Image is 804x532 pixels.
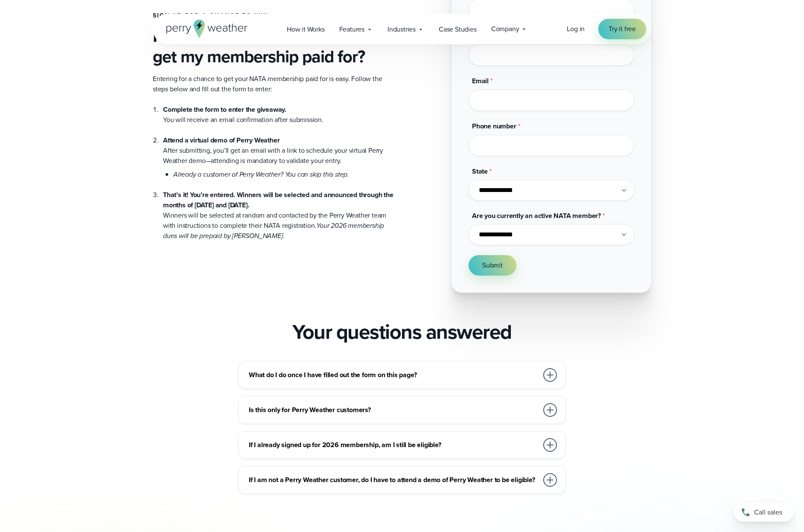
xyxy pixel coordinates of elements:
[439,24,477,35] span: Case Studies
[249,440,538,450] h3: If I already signed up for 2026 membership, am I still be eligible?
[482,260,503,270] span: Submit
[292,320,512,344] h2: Your questions answered
[163,135,280,145] strong: Attend a virtual demo of Perry Weather
[163,105,395,125] li: You will receive an email confirmation after submission.
[339,24,364,35] span: Features
[249,370,538,380] h3: What do I do once I have filled out the form on this page?
[153,74,395,94] p: Entering for a chance to get your NATA membership paid for is easy. Follow the steps below and fi...
[472,211,601,221] span: Are you currently an active NATA member?
[153,26,395,67] h3: How do I enter for a chance to get my membership paid for?
[734,503,794,522] a: Call sales
[173,169,349,179] em: Already a customer of Perry Weather? You can skip this step.
[469,255,516,276] button: Submit
[431,20,484,38] a: Case Studies
[754,507,782,517] span: Call sales
[249,475,538,485] h3: If I am not a Perry Weather customer, do I have to attend a demo of Perry Weather to be eligible?
[163,105,286,114] strong: Complete the form to enter the giveaway.
[163,180,395,241] li: Winners will be selected at random and contacted by the Perry Weather team with instructions to c...
[280,20,332,38] a: How it Works
[287,24,325,35] span: How it Works
[598,19,646,39] a: Try it free
[163,125,395,180] li: After submitting, you’ll get an email with a link to schedule your virtual Perry Weather demo—att...
[163,221,384,241] em: Your 2026 membership dues will be prepaid by [PERSON_NAME].
[472,121,516,131] span: Phone number
[249,405,538,415] h3: Is this only for Perry Weather customers?
[491,24,519,34] span: Company
[609,24,636,34] span: Try it free
[472,166,488,176] span: State
[163,190,393,210] strong: That’s it! You’re entered. Winners will be selected and announced through the months of [DATE] an...
[472,76,489,86] span: Email
[567,24,585,34] a: Log in
[153,12,395,19] h4: Sign up for a chance to win
[387,24,416,35] span: Industries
